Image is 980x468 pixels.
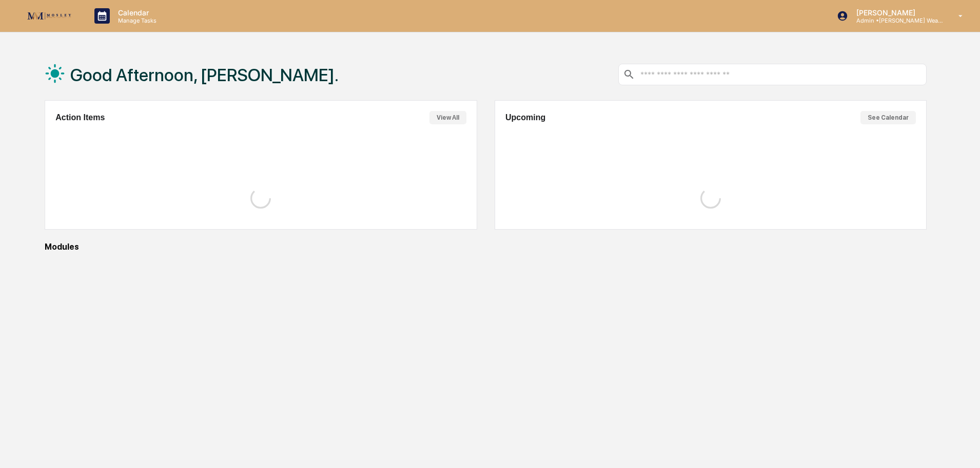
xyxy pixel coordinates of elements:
[429,111,466,124] button: View All
[505,113,545,122] h2: Upcoming
[45,242,927,252] div: Modules
[110,17,162,24] p: Manage Tasks
[848,8,944,17] p: [PERSON_NAME]
[848,17,944,24] p: Admin • [PERSON_NAME] Wealth
[25,9,74,23] img: logo
[55,113,105,122] h2: Action Items
[110,8,162,17] p: Calendar
[860,111,916,124] button: See Calendar
[70,65,339,85] h1: Good Afternoon, [PERSON_NAME].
